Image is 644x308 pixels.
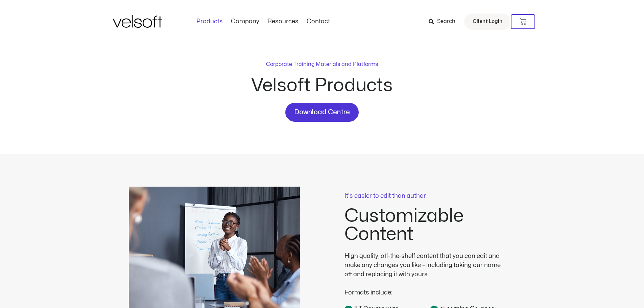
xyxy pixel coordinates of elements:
h2: Velsoft Products [200,76,444,95]
p: It's easier to edit than author [344,193,516,199]
a: ContactMenu Toggle [303,18,334,25]
a: Download Centre [285,103,359,122]
div: Formats include: [344,279,507,297]
span: Download Centre [294,107,350,118]
h2: Customizable Content [344,207,516,243]
img: Velsoft Training Materials [113,15,162,28]
p: Corporate Training Materials and Platforms [266,60,378,68]
span: Search [437,17,455,26]
nav: Menu [192,18,334,25]
a: Search [429,16,460,27]
span: Client Login [473,17,502,26]
div: High quality, off-the-shelf content that you can edit and make any changes you like – including t... [344,252,507,279]
a: ProductsMenu Toggle [192,18,227,25]
a: Client Login [464,14,511,30]
a: CompanyMenu Toggle [227,18,263,25]
a: ResourcesMenu Toggle [263,18,303,25]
